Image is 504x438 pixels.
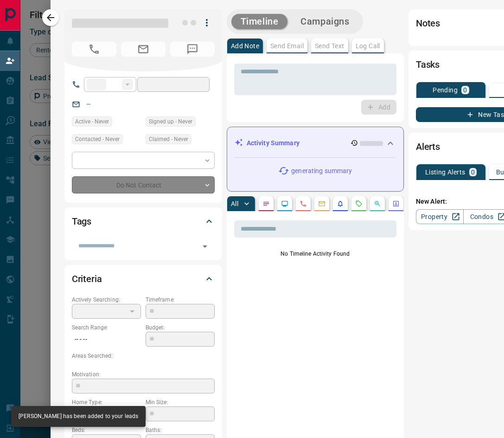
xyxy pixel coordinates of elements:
[231,43,259,49] p: Add Note
[416,57,440,72] h2: Tasks
[374,200,381,207] svg: Opportunities
[72,268,215,290] div: Criteria
[247,138,300,148] p: Activity Summary
[463,87,467,93] p: 0
[72,370,215,379] p: Motivation:
[121,42,166,57] span: No Email
[291,14,358,29] button: Campaigns
[392,200,400,207] svg: Agent Actions
[300,200,307,207] svg: Calls
[72,296,141,304] p: Actively Searching:
[433,87,458,93] p: Pending
[146,398,215,406] p: Min Size:
[72,42,116,57] span: No Number
[146,296,215,304] p: Timeframe:
[72,398,141,406] p: Home Type:
[72,352,215,360] p: Areas Searched:
[75,135,120,144] span: Contacted - Never
[72,323,141,332] p: Search Range:
[355,200,363,207] svg: Requests
[170,42,215,57] span: No Number
[75,117,109,126] span: Active - Never
[231,14,288,29] button: Timeline
[281,200,288,207] svg: Lead Browsing Activity
[72,332,141,347] p: -- - --
[146,426,215,434] p: Baths:
[149,135,188,144] span: Claimed - Never
[471,169,475,175] p: 0
[231,200,238,207] p: All
[87,100,90,108] a: --
[72,271,102,286] h2: Criteria
[146,323,215,332] p: Budget:
[416,16,440,31] h2: Notes
[19,409,138,424] div: [PERSON_NAME] has been added to your leads
[416,209,464,224] a: Property
[149,117,192,126] span: Signed up - Never
[234,250,396,258] p: No Timeline Activity Found
[198,240,211,253] button: Open
[337,200,344,207] svg: Listing Alerts
[416,139,440,154] h2: Alerts
[425,169,466,175] p: Listing Alerts
[72,426,141,434] p: Beds:
[72,176,215,193] div: Do Not Contact
[318,200,325,207] svg: Emails
[235,135,396,152] div: Activity Summary
[72,214,91,229] h2: Tags
[262,200,270,207] svg: Notes
[291,166,352,176] p: generating summary
[72,210,215,232] div: Tags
